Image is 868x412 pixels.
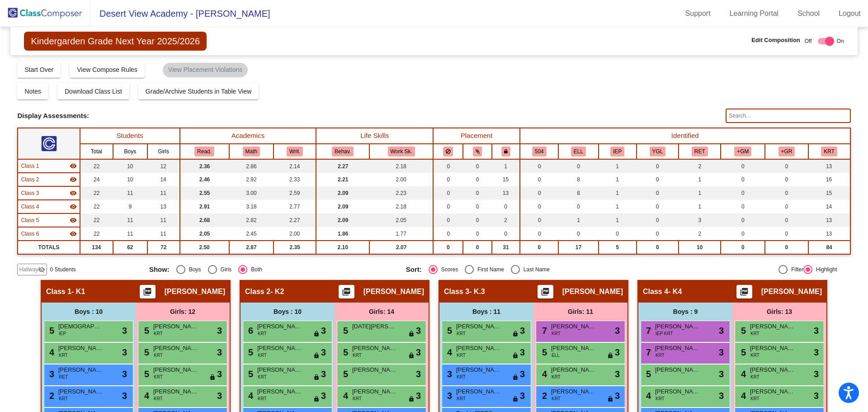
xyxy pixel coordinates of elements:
td: 0 [463,200,492,213]
span: Class 5 [21,216,39,224]
span: [PERSON_NAME] [655,322,700,331]
td: 2.91 [180,200,229,213]
td: 2.33 [274,173,316,186]
span: Sort: [406,265,422,274]
td: 13 [147,200,180,213]
button: Behav. [332,147,354,156]
button: +GM [734,147,751,156]
button: +GR [778,147,795,156]
mat-icon: visibility [70,217,77,224]
span: 3 [520,346,525,359]
td: 1 [679,173,721,186]
span: 3 [814,324,819,337]
div: Scores [438,265,458,274]
th: Individualized Education Plan [599,144,637,159]
td: 2.68 [180,213,229,227]
span: Edit Composition [751,36,800,45]
td: 0 [721,173,765,186]
span: [PERSON_NAME] [257,344,302,353]
td: 0 [637,200,679,213]
th: Placement [433,128,520,144]
td: 2.46 [180,173,229,186]
span: Kindergarden Grade Next Year 2025/2026 [24,32,207,51]
td: 1 [558,213,598,227]
button: Start Over [17,62,61,78]
td: 0 [637,241,679,254]
td: 72 [147,241,180,254]
span: 3 [217,346,222,359]
td: 0 [637,213,679,227]
td: 2.36 [180,159,229,173]
td: 11 [147,227,180,241]
td: 0 [637,173,679,186]
td: 2.07 [369,241,433,254]
span: KRT [552,330,561,337]
th: Students [80,128,180,144]
td: 0 [463,213,492,227]
td: 1 [599,159,637,173]
td: 15 [808,186,850,200]
mat-chip: View Placement Violations [163,63,248,77]
button: Read. [194,147,214,156]
td: 0 [433,227,463,241]
td: 22 [80,213,113,227]
td: 2.18 [369,159,433,173]
td: 11 [113,186,147,200]
td: 0 [433,173,463,186]
td: 0 [520,186,559,200]
td: 1 [599,186,637,200]
span: 3 [321,346,326,359]
div: Filter [788,265,803,274]
th: Life Skills [316,128,433,144]
span: Class 2 [21,175,39,184]
td: 15 [492,173,520,186]
td: 2.00 [369,173,433,186]
td: 2.09 [316,200,369,213]
span: - K2 [270,287,284,296]
td: 3.00 [229,186,274,200]
td: 0 [721,213,765,227]
td: 14 [147,173,180,186]
span: Notes [24,88,41,95]
td: 31 [492,241,520,254]
mat-icon: picture_as_pdf [341,287,352,300]
div: Girls: 12 [136,303,230,321]
span: [PERSON_NAME] [750,344,795,353]
td: 2.10 [316,241,369,254]
span: 3 [615,346,620,359]
th: Academics [180,128,316,144]
td: 11 [147,213,180,227]
span: On [837,37,844,45]
mat-icon: picture_as_pdf [142,287,153,300]
td: 0 [765,227,808,241]
span: Class 4 [21,203,39,211]
button: Print Students Details [339,285,354,298]
td: 1 [599,200,637,213]
button: ELL [571,147,586,156]
td: 0 [765,200,808,213]
div: Boys : 10 [241,303,335,321]
td: 0 [637,227,679,241]
td: 0 [463,159,492,173]
td: Shelley Burge - K.3 [18,186,80,200]
span: Desert View Academy - [PERSON_NAME] [90,6,270,21]
td: 13 [808,159,850,173]
span: [PERSON_NAME] [257,322,302,331]
td: 3 [679,213,721,227]
td: 8 [558,186,598,200]
th: Girls [147,144,180,159]
td: 2.05 [180,227,229,241]
span: Class 3 [21,189,39,197]
span: [PERSON_NAME] [165,287,225,296]
mat-icon: visibility_off [38,266,45,273]
mat-icon: visibility [70,203,77,210]
td: 3.18 [229,200,274,213]
div: Girls: 14 [335,303,429,321]
button: YGL [650,147,666,156]
th: Keep with teacher [492,144,520,159]
td: 2.14 [274,159,316,173]
span: 3 [615,324,620,337]
span: [PERSON_NAME] [363,287,424,296]
td: 2.09 [316,186,369,200]
span: Start Over [24,66,53,73]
